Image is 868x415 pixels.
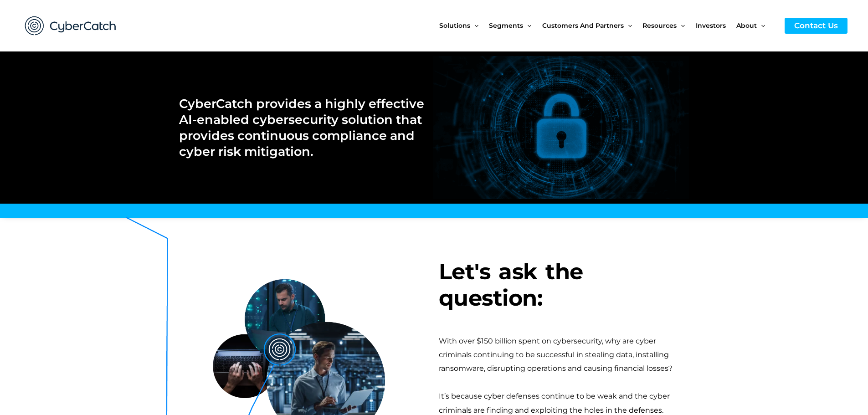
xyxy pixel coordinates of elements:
[439,334,689,376] div: With over $150 billion spent on cybersecurity, why are cyber criminals continuing to be successfu...
[470,6,478,45] span: Menu Toggle
[489,6,523,45] span: Segments
[523,6,531,45] span: Menu Toggle
[696,6,736,45] a: Investors
[439,6,470,45] span: Solutions
[696,6,726,45] span: Investors
[439,6,776,45] nav: Site Navigation: New Main Menu
[624,6,632,45] span: Menu Toggle
[785,18,847,34] a: Contact Us
[677,6,685,45] span: Menu Toggle
[542,6,624,45] span: Customers and Partners
[757,6,765,45] span: Menu Toggle
[16,7,125,45] img: CyberCatch
[642,6,677,45] span: Resources
[179,96,425,159] h2: CyberCatch provides a highly effective AI-enabled cybersecurity solution that provides continuous...
[439,259,689,311] h3: Let's ask the question:
[736,6,757,45] span: About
